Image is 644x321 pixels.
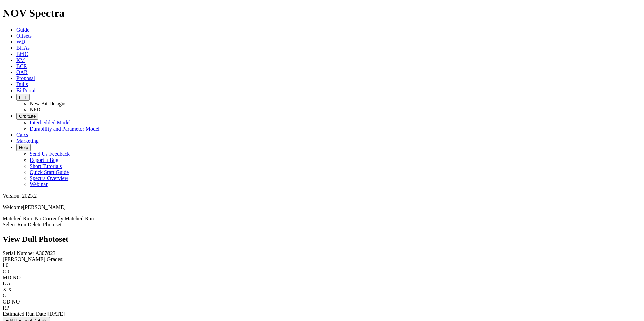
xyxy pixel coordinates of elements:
a: Calcs [16,132,28,138]
a: Select Run [3,222,26,227]
a: BitIQ [16,51,28,57]
a: Marketing [16,138,39,144]
span: OrbitLite [19,114,36,119]
label: Estimated Run Date [3,311,46,317]
a: KM [16,57,25,63]
span: NO [12,299,20,305]
a: Dulls [16,81,28,87]
label: MD [3,275,11,280]
a: New Bit Designs [30,101,66,106]
a: Durability and Parameter Model [30,126,100,132]
label: RP [3,305,9,311]
a: Guide [16,27,29,33]
span: X [8,287,12,292]
a: Short Tutorials [30,163,62,169]
span: NO [13,275,21,280]
a: Proposal [16,75,35,81]
span: [PERSON_NAME] [23,204,66,210]
label: OD [3,299,10,305]
a: WD [16,39,25,45]
label: G [3,293,7,298]
div: [PERSON_NAME] Grades: [3,256,641,262]
label: O [3,269,7,274]
a: Quick Start Guide [30,169,69,175]
h1: NOV Spectra [3,7,641,20]
a: Send Us Feedback [30,151,70,157]
span: Help [19,145,28,150]
button: FTT [16,94,30,101]
label: I [3,262,4,268]
span: 0 [6,262,8,268]
span: [DATE] [47,311,65,317]
a: Spectra Overview [30,175,68,181]
a: Interbedded Model [30,120,71,126]
span: Matched Run: [3,216,33,221]
span: No Currently Matched Run [35,216,94,221]
a: NPD [30,107,40,112]
p: Welcome [3,204,641,210]
a: OAR [16,69,28,75]
a: Offsets [16,33,32,39]
label: L [3,281,6,286]
div: Version: 2025.2 [3,193,641,199]
span: _ [10,305,13,311]
span: A307823 [35,250,56,256]
span: 0 [8,269,11,274]
button: OrbitLite [16,113,38,120]
a: BHAs [16,45,30,51]
span: FTT [19,95,27,100]
label: X [3,287,7,292]
a: Webinar [30,181,48,187]
a: Report a Bug [30,157,58,163]
label: Serial Number [3,250,34,256]
span: A [7,281,11,286]
a: BitPortal [16,87,36,93]
a: Delete Photoset [28,222,62,227]
span: _ [8,293,11,298]
a: BCR [16,63,27,69]
h2: View Dull Photoset [3,235,641,244]
button: Help [16,144,31,151]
